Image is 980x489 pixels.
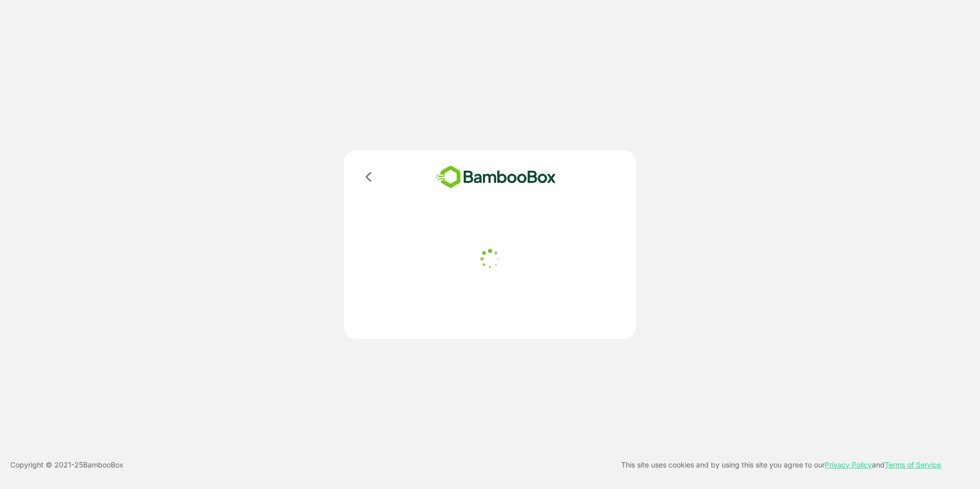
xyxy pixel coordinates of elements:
[10,459,124,471] p: Copyright © 2021- 25 BambooBox
[825,460,872,469] a: Privacy Policy
[885,460,941,469] a: Terms of Service
[421,162,571,192] img: bamboobox
[477,246,503,272] img: loader
[621,459,941,471] p: This site uses cookies and by using this site you agree to our and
